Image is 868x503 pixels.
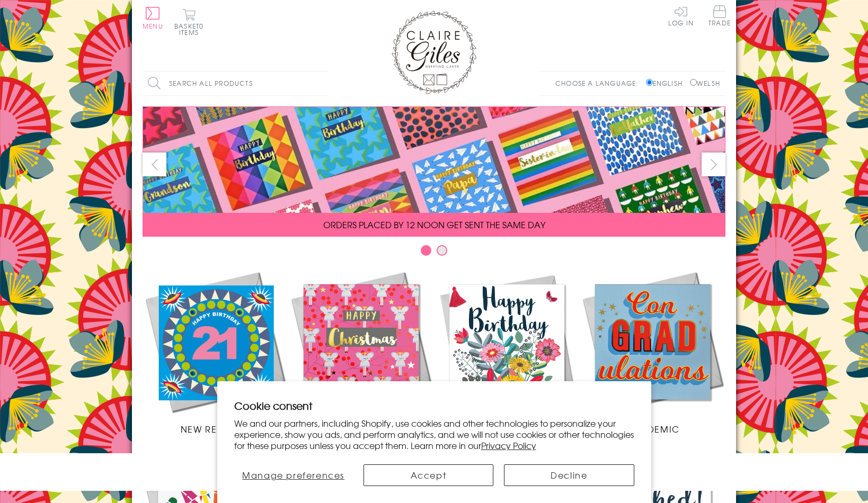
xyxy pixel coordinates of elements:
[179,21,203,37] span: 0 items
[364,464,493,486] button: Accept
[580,269,725,435] a: Academic
[288,269,434,435] a: Christmas
[143,269,288,435] a: New Releases
[181,423,250,435] span: New Releases
[437,245,447,256] button: Carousel Page 2
[143,7,163,29] button: Menu
[708,5,731,28] a: Trade
[481,439,536,452] a: Privacy Policy
[242,469,344,481] span: Manage preferences
[421,245,431,256] button: Carousel Page 1 (Current Slide)
[625,423,680,435] span: Academic
[690,79,697,86] input: Welsh
[234,464,352,486] button: Manage preferences
[143,71,328,95] input: Search all products
[434,269,580,435] a: Birthdays
[143,245,725,261] div: Carousel Pagination
[143,21,163,31] span: Menu
[504,464,634,486] button: Decline
[143,152,166,176] button: prev
[317,71,328,95] input: Search
[668,5,694,26] a: Log In
[392,11,476,94] img: Claire Giles Greetings Cards
[234,398,634,413] h2: Cookie consent
[702,152,725,176] button: next
[555,78,644,88] p: Choose a language:
[708,5,731,26] span: Trade
[174,8,203,35] button: Basket0 items
[234,418,634,451] p: We and our partners, including Shopify, use cookies and other technologies to personalize your ex...
[646,78,688,88] label: English
[646,79,653,86] input: English
[323,218,545,231] span: ORDERS PLACED BY 12 NOON GET SENT THE SAME DAY
[690,78,720,88] label: Welsh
